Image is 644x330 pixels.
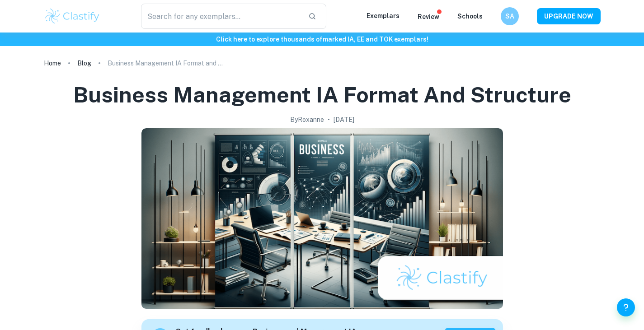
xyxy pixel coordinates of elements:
p: Exemplars [367,11,400,21]
h2: By Roxanne [290,115,324,125]
a: Schools [457,13,483,20]
p: • [328,115,330,125]
button: UPGRADE NOW [537,8,601,24]
button: SA [501,7,519,25]
a: Home [44,57,61,70]
h2: [DATE] [334,115,354,125]
a: Blog [77,57,91,70]
h6: SA [504,11,515,21]
button: Help and Feedback [617,298,635,316]
p: Business Management IA Format and Structure [108,58,225,68]
p: Review [418,12,439,22]
img: Clastify logo [44,7,101,25]
input: Search for any exemplars... [141,4,301,29]
img: Business Management IA Format and Structure cover image [141,128,503,309]
h1: Business Management IA Format and Structure [73,80,571,109]
h6: Click here to explore thousands of marked IA, EE and TOK exemplars ! [2,34,642,44]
